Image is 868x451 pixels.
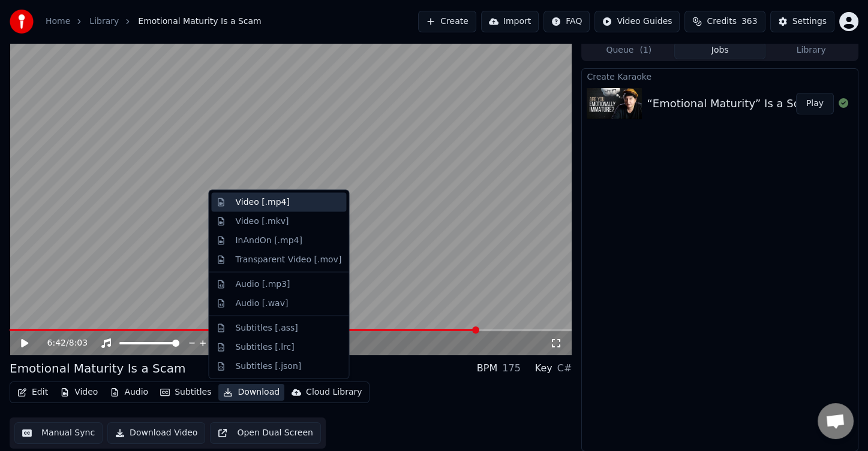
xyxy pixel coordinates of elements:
[235,235,302,247] div: InAndOn [.mp4]
[155,384,216,401] button: Subtitles
[502,361,521,376] div: 175
[796,93,834,114] button: Play
[218,384,284,401] button: Download
[235,279,290,290] div: Audio [.mp3]
[235,297,288,309] div: Audio [.wav]
[582,69,858,83] div: Create Karaoke
[46,16,70,28] a: Home
[481,11,539,32] button: Import
[10,360,185,377] div: Emotional Maturity Is a Scam
[535,361,552,376] div: Key
[557,361,572,376] div: C#
[89,16,119,28] a: Library
[47,337,66,349] span: 6:42
[235,322,298,334] div: Subtitles [.ass]
[210,422,321,444] button: Open Dual Screen
[105,384,153,401] button: Audio
[594,11,680,32] button: Video Guides
[792,16,827,28] div: Settings
[47,337,76,349] div: /
[235,216,289,228] div: Video [.mkv]
[107,422,205,444] button: Download Video
[674,42,765,59] button: Jobs
[46,16,262,28] nav: breadcrumb
[69,337,88,349] span: 8:03
[765,42,857,59] button: Library
[647,95,816,112] div: “Emotional Maturity” Is a Scam
[770,11,834,32] button: Settings
[543,11,590,32] button: FAQ
[684,11,765,32] button: Credits363
[13,384,53,401] button: Edit
[707,16,736,28] span: Credits
[14,422,103,444] button: Manual Sync
[741,16,758,28] span: 363
[583,42,674,59] button: Queue
[418,11,476,32] button: Create
[235,196,289,208] div: Video [.mp4]
[235,341,294,353] div: Subtitles [.lrc]
[639,44,651,56] span: ( 1 )
[306,386,362,398] div: Cloud Library
[138,16,261,28] span: Emotional Maturity Is a Scam
[235,360,301,372] div: Subtitles [.json]
[818,403,854,439] a: Open chat
[55,384,103,401] button: Video
[10,10,34,34] img: youka
[235,254,341,266] div: Transparent Video [.mov]
[477,361,497,376] div: BPM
